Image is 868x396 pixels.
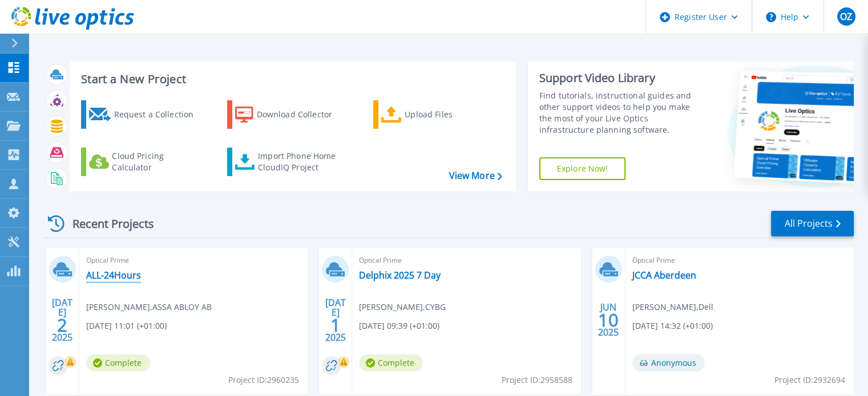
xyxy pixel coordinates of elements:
a: Download Collector [227,100,354,129]
span: Project ID: 2932694 [774,374,845,386]
span: OZ [840,12,852,21]
span: Anonymous [632,354,705,371]
a: Cloud Pricing Calculator [81,148,208,176]
div: [DATE] 2025 [51,299,73,341]
a: JCCA Aberdeen [632,270,696,281]
a: ALL-24Hours [86,270,141,281]
a: All Projects [771,211,854,236]
div: Find tutorials, instructional guides and other support videos to help you make the most of your L... [539,90,703,136]
span: 10 [598,315,619,325]
span: 2 [57,320,67,330]
a: View More [449,170,502,181]
div: [DATE] 2025 [325,299,346,341]
div: Download Collector [257,103,348,126]
span: Optical Prime [632,254,847,267]
div: JUN 2025 [597,299,619,341]
span: [DATE] 09:39 (+01:00) [359,320,439,332]
span: Complete [86,354,150,371]
span: Optical Prime [359,254,574,267]
span: Project ID: 2960235 [228,374,299,386]
div: Cloud Pricing Calculator [112,150,203,173]
div: Upload Files [405,103,496,126]
div: Request a Collection [114,103,205,126]
span: [DATE] 14:32 (+01:00) [632,320,713,332]
span: [PERSON_NAME] , CYBG [359,301,446,313]
span: [PERSON_NAME] , Dell [632,301,713,313]
a: Explore Now! [539,157,626,180]
span: Complete [359,354,423,371]
span: [DATE] 11:01 (+01:00) [86,320,167,332]
div: Recent Projects [44,210,169,238]
a: Delphix 2025 7 Day [359,270,441,281]
h3: Start a New Project [81,73,502,85]
span: 1 [330,320,341,330]
span: [PERSON_NAME] , ASSA ABLOY AB [86,301,212,313]
a: Request a Collection [81,100,208,129]
a: Upload Files [373,100,500,129]
div: Support Video Library [539,71,703,85]
div: Import Phone Home CloudIQ Project [258,150,347,173]
span: Project ID: 2958588 [502,374,572,386]
span: Optical Prime [86,254,301,267]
